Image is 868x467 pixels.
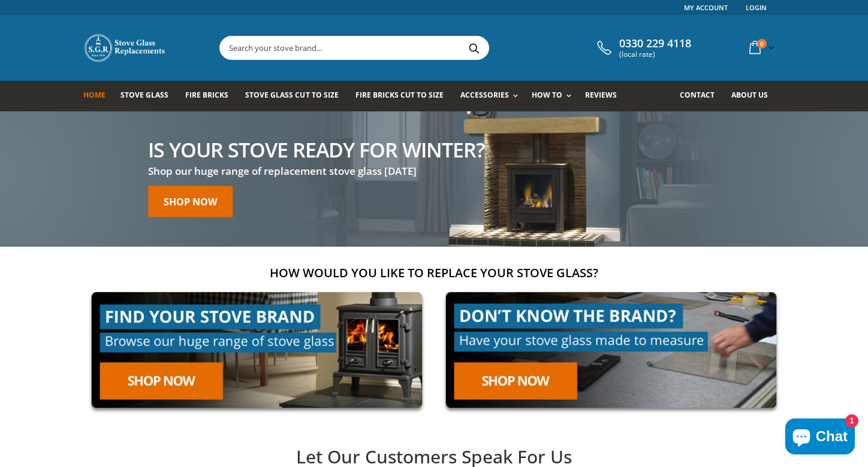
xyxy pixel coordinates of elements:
img: Stove Glass Replacement [83,33,167,63]
h2: How would you like to replace your stove glass? [83,265,785,281]
a: Contact [680,81,724,111]
a: 0 [745,36,777,59]
a: Fire Bricks [185,81,237,111]
span: Fire Bricks Cut To Size [355,90,444,100]
span: Fire Bricks [185,90,228,100]
a: Stove Glass [120,81,177,111]
button: Search [460,37,487,59]
img: find-your-brand-cta_9b334d5d-5c94-48ed-825f-d7972bbdebd0.jpg [83,284,430,416]
img: made-to-measure-cta_2cd95ceb-d519-4648-b0cf-d2d338fdf11f.jpg [438,284,785,416]
span: How To [532,90,562,100]
span: Reviews [585,90,617,100]
a: Stove Glass Cut To Size [245,81,347,111]
a: Fire Bricks Cut To Size [355,81,453,111]
a: How To [532,81,577,111]
a: Home [83,81,114,111]
a: Accessories [460,81,524,111]
span: Accessories [460,90,509,100]
span: 0 [757,39,767,48]
a: Reviews [585,81,626,111]
span: Home [83,90,106,100]
a: About us [731,81,777,111]
a: 0330 229 4118 (local rate) [594,37,691,59]
h2: Is your stove ready for winter? [148,140,484,160]
a: Shop now [148,186,233,217]
span: Contact [680,90,715,100]
span: (local rate) [619,50,691,59]
span: About us [731,90,768,100]
inbox-online-store-chat: Shopify online store chat [782,419,858,457]
h3: Shop our huge range of replacement stove glass [DATE] [148,165,484,178]
input: Search your stove brand... [220,37,623,59]
span: Stove Glass Cut To Size [245,90,338,100]
span: Stove Glass [120,90,168,100]
span: 0330 229 4118 [619,37,691,50]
